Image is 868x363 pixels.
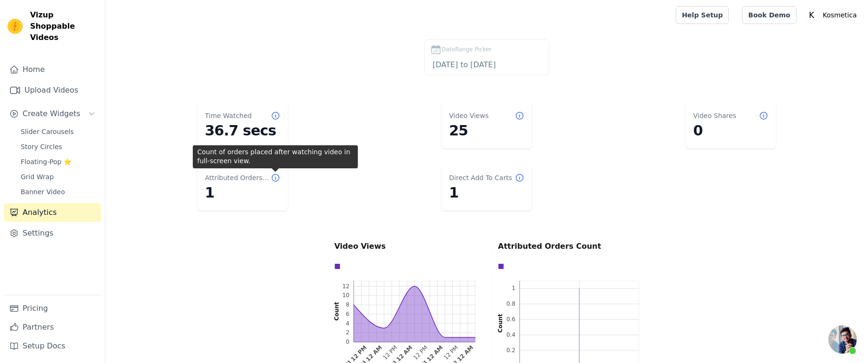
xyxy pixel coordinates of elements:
p: Kosmetica [819,7,860,24]
dd: 1 [449,184,524,201]
text: 6 [346,311,350,317]
a: Upload Videos [4,81,101,100]
span: Create Widgets [23,108,80,119]
a: Floating-Pop ⭐ [15,155,101,168]
dd: 36.7 secs [205,122,280,139]
dt: Video Shares [693,111,736,120]
text: 10 [342,292,349,299]
text: 0.4 [506,331,515,338]
g: Tue Sep 16 2025 12:00:00 GMT+0600 (Bangladesh Standard Time) [442,344,459,361]
g: left ticks [342,281,354,345]
span: Grid Wrap [21,172,54,181]
input: DateRange Picker [430,59,543,71]
a: Banner Video [15,185,101,198]
a: Home [4,60,101,79]
a: Setup Docs [4,337,101,355]
text: 0 [346,339,350,345]
a: Story Circles [15,140,101,153]
text: K [809,10,814,20]
a: Partners [4,318,101,337]
p: Attributed Orders Count [498,241,639,252]
text: 1 [512,285,515,292]
button: Create Widgets [4,104,101,123]
button: K Kosmetica [804,7,860,24]
g: Mon Sep 15 2025 12:00:00 GMT+0600 (Bangladesh Standard Time) [412,344,429,361]
text: 4 [346,320,350,327]
a: Grid Wrap [15,170,101,183]
text: 0.8 [506,300,515,307]
text: Count [333,302,340,321]
dd: 0 [693,122,768,139]
span: Slider Carousels [21,127,74,136]
dt: Video Views [449,111,489,120]
text: 0.2 [506,347,515,354]
dd: 25 [449,122,524,139]
text: 12 [342,283,349,290]
text: 8 [346,301,350,308]
img: Vizup [8,19,23,34]
a: Analytics [4,203,101,222]
a: Pricing [4,299,101,318]
div: Data groups [332,261,473,272]
div: Data groups [496,261,637,272]
text: 0.6 [506,316,515,323]
a: Slider Carousels [15,125,101,138]
dt: Direct Add To Carts [449,173,512,182]
span: Vizup Shoppable Videos [30,9,97,43]
p: Video Views [334,241,475,252]
dt: Time Watched [205,111,252,120]
div: Open chat [829,325,857,354]
dd: 1 [205,184,280,201]
a: Book Demo [742,6,796,24]
text: 2 [346,329,350,336]
g: Sun Sep 14 2025 12:00:00 GMT+0600 (Bangladesh Standard Time) [382,344,399,361]
span: Story Circles [21,142,62,151]
dt: Attributed Orders Count [205,173,271,182]
span: Banner Video [21,187,65,197]
text: 12 PM [382,344,399,361]
a: Settings [4,224,101,243]
g: left axis [323,281,354,345]
text: Count [497,314,504,332]
text: 12 PM [442,344,459,361]
span: DateRange Picker [442,45,491,54]
span: Floating-Pop ⭐ [21,157,71,166]
a: Help Setup [676,6,729,24]
text: 12 PM [412,344,429,361]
